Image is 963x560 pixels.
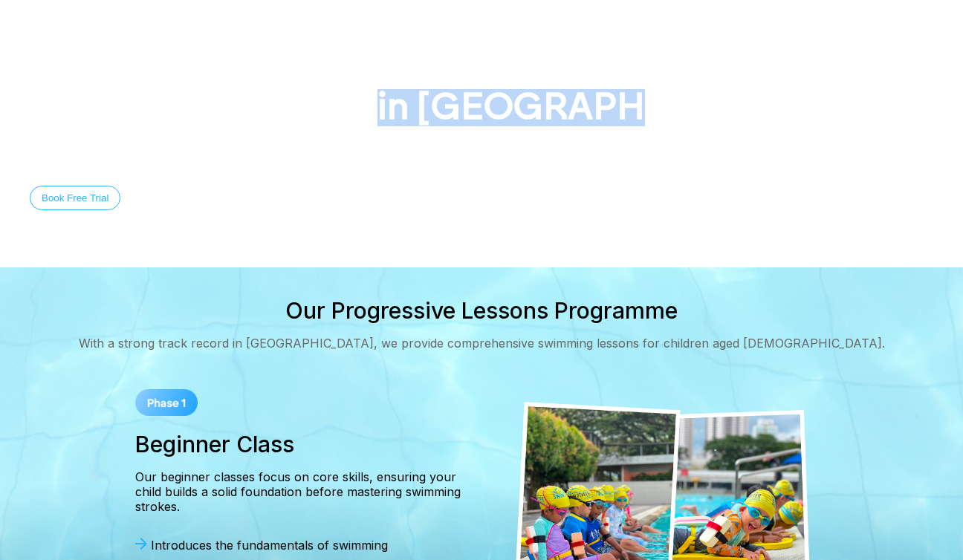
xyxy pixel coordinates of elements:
div: Equip your child with essential swimming skills for lifelong safety and confidence in water. [30,150,813,162]
div: Introduces the fundamentals of swimming [135,538,467,553]
h3: Beginner Class [135,431,467,458]
img: Phase 1 [135,389,198,416]
div: With a strong track record in [GEOGRAPHIC_DATA], we provide comprehensive swimming lessons for ch... [79,336,885,351]
img: Arrow [135,538,147,550]
h1: Swimming Lessons in [GEOGRAPHIC_DATA] [30,89,813,126]
div: Our beginner classes focus on core skills, ensuring your child builds a solid foundation before m... [135,469,467,514]
h2: Our Progressive Lessons Programme [285,297,678,324]
button: Book Free Trial [30,186,120,210]
div: Welcome to The Swim Starter [30,55,813,65]
button: Discover Our Story [135,186,243,210]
